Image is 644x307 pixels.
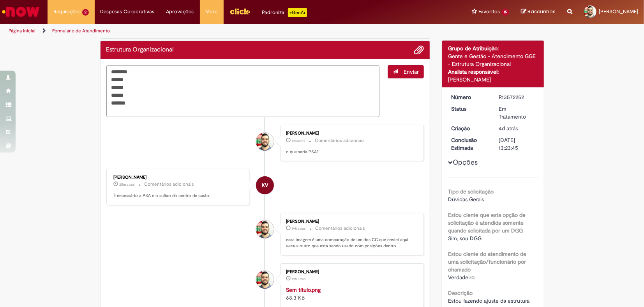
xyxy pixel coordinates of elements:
span: 4d atrás [499,125,518,132]
span: 2 [82,9,89,16]
span: 19h atrás [292,277,305,281]
textarea: Digite sua mensagem aqui... [106,65,380,117]
a: Sem título.png [286,286,321,293]
div: Em Tratamento [499,105,535,121]
div: 68.3 KB [286,286,416,302]
time: 29/09/2025 15:49:52 [292,277,305,281]
p: +GenAi [288,8,307,17]
span: 19h atrás [292,226,305,231]
span: 25m atrás [120,182,135,187]
span: Requisições [53,8,81,16]
small: Comentários adicionais [145,181,194,188]
div: Emanuel Francisco Nogueira De Queiroz [256,133,274,151]
span: More [206,8,218,16]
div: Grupo de Atribuição: [448,44,538,52]
div: [DATE] 13:23:45 [499,136,535,152]
b: Estou ciente do atendimento de uma solicitação/funcionário por chamado [448,250,526,273]
span: Enviar [404,68,419,75]
small: Comentários adicionais [315,137,365,144]
div: R13572252 [499,93,535,101]
h2: Estrutura Organizacional Histórico de tíquete [106,46,174,53]
span: Rascunhos [528,8,556,15]
a: Formulário de Atendimento [52,28,110,34]
dt: Status [445,105,493,113]
div: [PERSON_NAME] [114,175,243,180]
span: Dúvidas Gerais [448,196,484,203]
button: Enviar [388,65,424,78]
span: Despesas Corporativas [101,8,155,16]
button: Adicionar anexos [414,45,424,55]
span: Sim, sou DGG [448,235,482,242]
b: Tipo de solicitação [448,188,494,195]
span: 8m atrás [292,138,305,143]
span: KV [262,176,268,195]
div: Padroniza [262,8,307,17]
div: Emanuel Francisco Nogueira De Queiroz [256,271,274,289]
div: [PERSON_NAME] [286,219,416,224]
img: click_logo_yellow_360x200.png [229,5,251,17]
dt: Criação [445,124,493,132]
dt: Número [445,93,493,101]
small: Comentários adicionais [315,225,365,232]
time: 29/09/2025 15:50:11 [292,226,305,231]
a: Página inicial [9,28,35,34]
a: Rascunhos [521,8,556,16]
span: 15 [501,9,509,16]
b: Descrição [448,289,473,296]
p: essa imagem é uma comparação de um dos CC que enviei aqui, versus outro que está sendo usado com ... [286,237,416,249]
span: [PERSON_NAME] [599,8,638,15]
div: [PERSON_NAME] [448,76,538,83]
span: Aprovações [166,8,194,16]
div: [PERSON_NAME] [286,131,416,136]
p: É necessário a PSA e o sufixo do centro de custo. [114,193,243,199]
div: Emanuel Francisco Nogueira De Queiroz [256,220,274,238]
div: Analista responsável: [448,68,538,76]
ul: Trilhas de página [6,24,423,38]
div: Gente e Gestão - Atendimento GGE - Estrutura Organizacional [448,52,538,68]
b: Estou ciente que esta opção de solicitação é atendida somente quando solicitada por um DGG [448,211,526,234]
time: 30/09/2025 10:52:10 [292,138,305,143]
dt: Conclusão Estimada [445,136,493,152]
div: 26/09/2025 18:44:11 [499,124,535,132]
span: Favoritos [478,8,500,16]
div: Karine Vieira [256,176,274,194]
img: ServiceNow [1,4,41,20]
span: Verdadeiro [448,274,475,281]
p: o que seria PSA? [286,149,416,155]
div: [PERSON_NAME] [286,270,416,274]
time: 26/09/2025 17:44:11 [499,125,518,132]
